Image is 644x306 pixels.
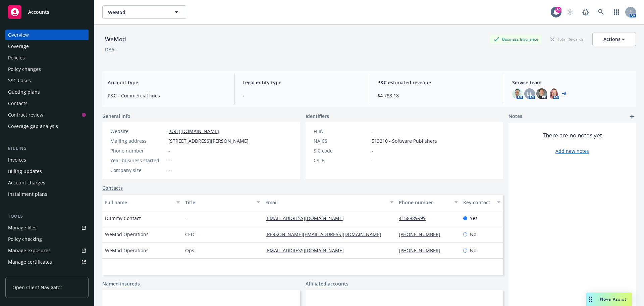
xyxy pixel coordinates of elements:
[8,189,47,200] div: Installment plans
[5,3,89,21] a: Accounts
[110,157,166,164] div: Year business started
[102,113,130,120] span: General info
[5,245,89,256] a: Manage exposures
[265,231,387,237] a: [PERSON_NAME][EMAIL_ADDRESS][DOMAIN_NAME]
[603,33,625,46] div: Actions
[399,215,431,221] a: 4158889999
[399,199,450,206] div: Phone number
[102,5,186,19] button: WeMod
[5,145,89,152] div: Billing
[399,247,446,254] a: [PHONE_NUMBER]
[306,280,348,287] a: Affiliated accounts
[5,52,89,63] a: Policies
[508,113,522,121] span: Notes
[263,194,396,210] button: Email
[8,41,29,52] div: Coverage
[8,121,58,132] div: Coverage gap analysis
[102,280,140,287] a: Named insureds
[594,5,608,19] a: Search
[108,9,166,16] span: WeMod
[108,79,226,86] span: Account type
[168,137,249,144] span: [STREET_ADDRESS][PERSON_NAME]
[555,7,561,13] div: 80
[8,30,29,40] div: Overview
[5,268,89,279] a: Manage claims
[5,166,89,177] a: Billing updates
[399,231,446,237] a: [PHONE_NUMBER]
[8,110,43,120] div: Contract review
[102,35,129,44] div: WeMod
[377,79,496,86] span: P&C estimated revenue
[586,293,595,306] div: Drag to move
[185,215,187,222] span: -
[372,137,437,144] span: 513210 - Software Publishers
[5,30,89,40] a: Overview
[306,113,329,120] span: Identifiers
[12,284,62,291] span: Open Client Navigator
[8,75,31,86] div: SSC Cases
[372,128,373,135] span: -
[185,199,253,206] div: Title
[5,213,89,220] div: Tools
[5,257,89,267] a: Manage certificates
[372,157,373,164] span: -
[527,90,532,97] span: LL
[243,79,361,86] span: Legal entity type
[377,92,496,99] span: $4,788.18
[512,79,631,86] span: Service team
[8,257,52,267] div: Manage certificates
[461,194,503,210] button: Key contact
[265,215,349,221] a: [EMAIL_ADDRESS][DOMAIN_NAME]
[168,147,170,154] span: -
[5,121,89,132] a: Coverage gap analysis
[463,199,493,206] div: Key contact
[490,35,542,43] div: Business Insurance
[8,177,45,188] div: Account charges
[5,222,89,233] a: Manage files
[105,46,117,53] div: DBA: -
[185,247,194,254] span: Ops
[5,87,89,97] a: Quoting plans
[562,92,567,96] a: +6
[586,293,632,306] button: Nova Assist
[5,177,89,188] a: Account charges
[396,194,460,210] button: Phone number
[592,33,636,46] button: Actions
[8,64,41,75] div: Policy changes
[110,128,166,135] div: Website
[563,5,577,19] a: Start snowing
[8,268,42,279] div: Manage claims
[8,166,42,177] div: Billing updates
[314,157,369,164] div: CSLB
[547,35,587,43] div: Total Rewards
[105,215,141,222] span: Dummy Contact
[5,110,89,120] a: Contract review
[105,231,149,238] span: WeMod Operations
[265,199,386,206] div: Email
[105,247,149,254] span: WeMod Operations
[8,87,40,97] div: Quoting plans
[314,128,369,135] div: FEIN
[182,194,263,210] button: Title
[168,157,170,164] span: -
[185,231,195,238] span: CEO
[5,189,89,200] a: Installment plans
[28,9,49,15] span: Accounts
[8,234,42,245] div: Policy checking
[548,88,559,99] img: photo
[102,194,182,210] button: Full name
[5,234,89,245] a: Policy checking
[5,64,89,75] a: Policy changes
[265,247,349,254] a: [EMAIL_ADDRESS][DOMAIN_NAME]
[110,137,166,144] div: Mailing address
[102,184,123,191] a: Contacts
[470,247,476,254] span: No
[536,88,547,99] img: photo
[5,155,89,165] a: Invoices
[5,98,89,109] a: Contacts
[5,75,89,86] a: SSC Cases
[470,231,476,238] span: No
[314,147,369,154] div: SIC code
[610,5,623,19] a: Switch app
